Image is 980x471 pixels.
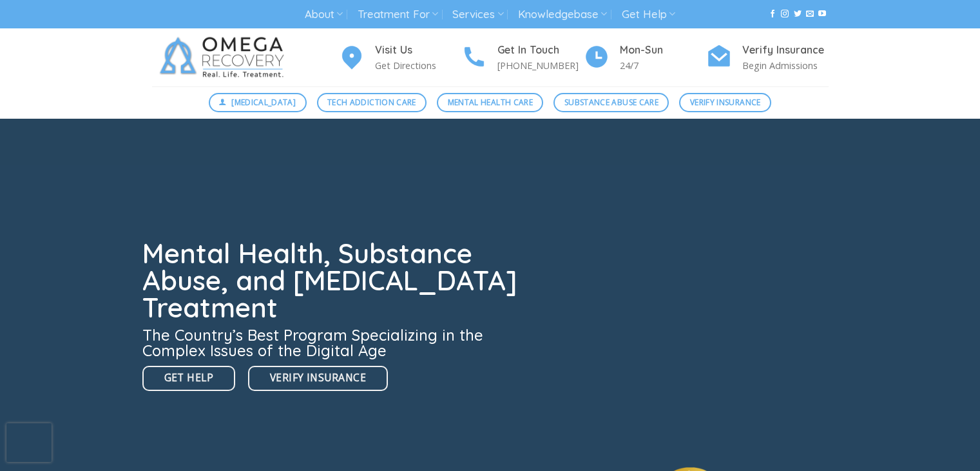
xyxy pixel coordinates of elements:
[452,3,503,26] a: Services
[679,93,771,112] a: Verify Insurance
[437,93,543,112] a: Mental Health Care
[742,58,829,73] p: Begin Admissions
[142,327,525,358] h3: The Country’s Best Program Specializing in the Complex Issues of the Digital Age
[690,96,761,108] span: Verify Insurance
[152,28,297,86] img: Omega Recovery
[620,58,706,73] p: 24/7
[742,42,829,59] h4: Verify Insurance
[339,42,461,74] a: Visit Us Get Directions
[818,10,826,19] a: Follow on YouTube
[497,42,584,59] h4: Get In Touch
[270,370,366,386] span: Verify Insurance
[231,96,296,108] span: [MEDICAL_DATA]
[622,3,675,26] a: Get Help
[327,96,416,108] span: Tech Addiction Care
[620,42,706,59] h4: Mon-Sun
[305,3,343,26] a: About
[448,96,533,108] span: Mental Health Care
[248,366,388,391] a: Verify Insurance
[706,42,829,74] a: Verify Insurance Begin Admissions
[806,10,814,19] a: Send us an email
[317,93,427,112] a: Tech Addiction Care
[794,10,802,19] a: Follow on Twitter
[781,10,789,19] a: Follow on Instagram
[375,42,461,59] h4: Visit Us
[769,10,776,19] a: Follow on Facebook
[461,42,584,74] a: Get In Touch [PHONE_NUMBER]
[497,58,584,73] p: [PHONE_NUMBER]
[564,96,658,108] span: Substance Abuse Care
[209,93,307,112] a: [MEDICAL_DATA]
[164,370,214,386] span: Get Help
[6,423,52,462] iframe: reCAPTCHA
[553,93,669,112] a: Substance Abuse Care
[375,58,461,73] p: Get Directions
[518,3,607,26] a: Knowledgebase
[358,3,438,26] a: Treatment For
[142,240,525,321] h1: Mental Health, Substance Abuse, and [MEDICAL_DATA] Treatment
[142,366,236,391] a: Get Help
